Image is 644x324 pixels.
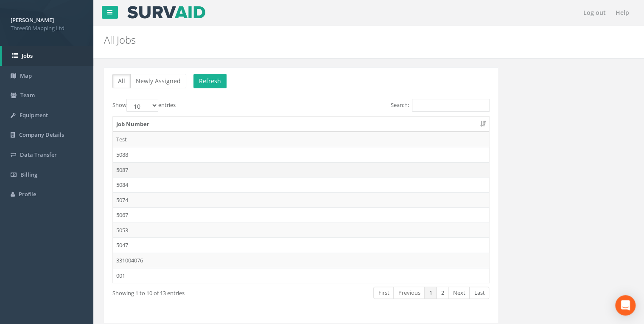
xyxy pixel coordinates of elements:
span: Profile [19,190,36,198]
a: First [373,287,394,299]
button: All [112,74,131,88]
td: Test [113,132,489,147]
td: 5047 [113,237,489,253]
a: 2 [436,287,448,299]
div: Open Intercom Messenger [615,295,636,316]
h2: All Jobs [104,34,543,45]
label: Search: [391,99,490,112]
td: 5087 [113,162,489,177]
select: Showentries [126,99,158,112]
button: Refresh [193,74,227,88]
th: Job Number: activate to sort column ascending [113,117,489,132]
div: Showing 1 to 10 of 13 entries [112,286,262,297]
span: Company Details [19,131,64,138]
strong: [PERSON_NAME] [11,16,54,24]
a: Jobs [2,46,93,66]
label: Show entries [112,99,176,112]
input: Search: [412,99,490,112]
span: Three60 Mapping Ltd [11,24,83,32]
a: 1 [424,287,437,299]
span: Team [20,91,35,99]
span: Jobs [22,52,33,59]
a: Next [448,287,470,299]
span: Billing [20,171,37,178]
span: Map [20,72,32,79]
a: Last [469,287,489,299]
td: 5084 [113,177,489,192]
a: [PERSON_NAME] Three60 Mapping Ltd [11,14,83,32]
a: Previous [393,287,425,299]
td: 5088 [113,147,489,162]
td: 001 [113,268,489,283]
td: 5067 [113,207,489,223]
span: Data Transfer [20,151,57,158]
td: 5053 [113,223,489,238]
button: Newly Assigned [130,74,186,88]
td: 331004076 [113,253,489,268]
span: Equipment [20,111,48,119]
td: 5074 [113,192,489,208]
